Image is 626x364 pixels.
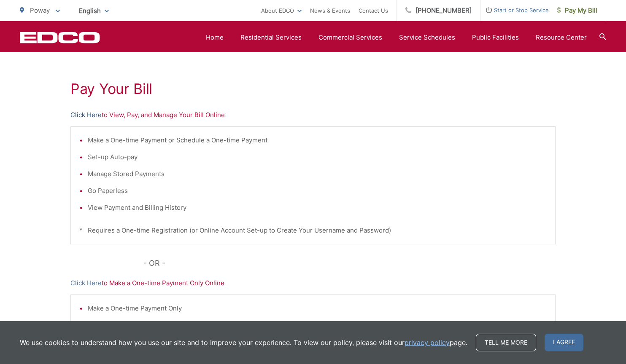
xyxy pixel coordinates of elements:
a: EDCD logo. Return to the homepage. [20,32,100,43]
a: News & Events [310,5,350,16]
p: - OR - [143,257,556,270]
a: Resource Center [536,32,587,43]
li: Make a One-time Payment Only [88,303,547,313]
a: Contact Us [359,5,388,16]
h1: Pay Your Bill [70,80,556,97]
p: to View, Pay, and Manage Your Bill Online [70,110,556,120]
a: privacy policy [405,337,450,348]
a: Residential Services [240,32,302,43]
a: Public Facilities [472,32,519,43]
a: Click Here [70,278,102,288]
a: Service Schedules [399,32,455,43]
span: Poway [30,6,50,14]
a: Home [206,32,224,43]
a: Commercial Services [318,32,382,43]
li: Manage Stored Payments [88,169,547,179]
span: English [73,3,115,18]
li: Set-up Auto-pay [88,152,547,162]
span: Pay My Bill [557,5,597,16]
p: We use cookies to understand how you use our site and to improve your experience. To view our pol... [20,337,467,348]
a: Click Here [70,110,102,120]
li: Go Paperless [88,186,547,196]
p: * Requires a One-time Registration (or Online Account Set-up to Create Your Username and Password) [79,225,547,236]
p: to Make a One-time Payment Only Online [70,278,556,288]
li: View Payment and Billing History [88,203,547,213]
a: About EDCO [261,5,302,16]
li: Make a One-time Payment or Schedule a One-time Payment [88,135,547,145]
